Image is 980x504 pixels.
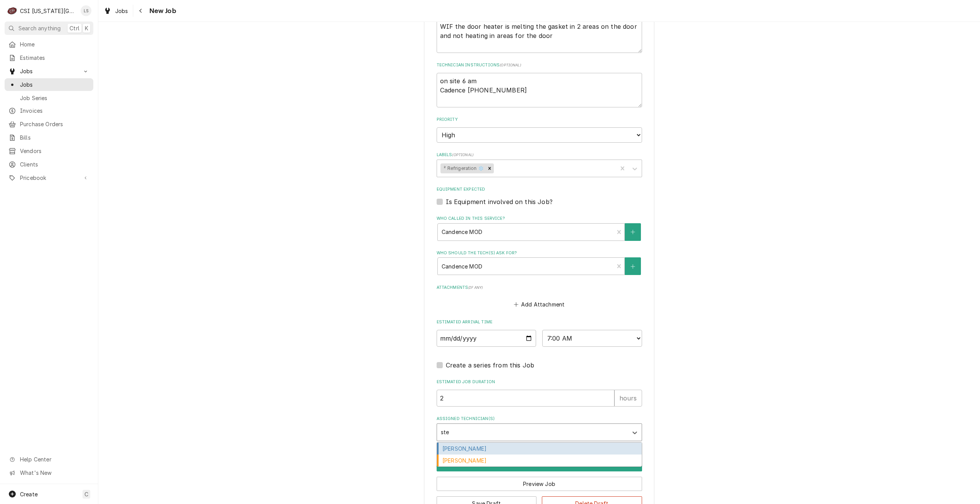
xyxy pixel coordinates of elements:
[5,65,93,77] a: Go to Jobs
[485,163,494,173] div: Remove ² Refrigeration ❄️
[20,133,89,142] span: Bills
[5,104,93,117] a: Invoices
[5,92,93,104] a: Job Series
[437,379,642,385] label: Estimated Job Duration
[437,379,642,406] div: Estimated Job Duration
[446,361,535,370] label: Create a series from this Job
[5,131,93,144] a: Bills
[20,491,38,497] span: Create
[437,117,642,123] label: Priority
[20,147,89,155] span: Vendors
[437,285,642,291] label: Attachments
[437,319,642,346] div: Estimated Arrival Time
[452,153,473,157] span: ( optional )
[70,24,79,32] span: Ctrl
[437,186,642,206] div: Equipment Expected
[20,7,76,15] div: CSI [US_STATE][GEOGRAPHIC_DATA]
[437,152,642,158] label: Labels
[5,145,93,157] a: Vendors
[20,81,89,89] span: Jobs
[5,466,93,479] a: Go to What's New
[437,416,642,441] div: Assigned Technician(s)
[542,330,642,347] select: Time Select
[5,118,93,130] a: Purchase Orders
[437,250,642,275] div: Who should the tech(s) ask for?
[20,160,89,168] span: Clients
[81,5,91,16] div: Lindy Springer's Avatar
[468,285,483,290] span: ( if any )
[437,62,642,107] div: Technician Instructions
[437,330,536,347] input: Date
[18,24,61,32] span: Search anything
[20,469,89,477] span: What's New
[437,186,642,193] label: Equipment Expected
[437,416,642,422] label: Assigned Technician(s)
[437,117,642,142] div: Priority
[147,6,176,16] span: New Job
[437,73,642,107] textarea: on site 6 am Cadence [PHONE_NUMBER]
[20,40,89,48] span: Home
[437,62,642,68] label: Technician Instructions
[7,5,18,16] div: C
[625,257,641,275] button: Create New Contact
[20,174,78,182] span: Pricebook
[631,229,635,235] svg: Create New Contact
[81,5,91,16] div: LS
[614,390,642,407] div: hours
[115,7,128,15] span: Jobs
[437,443,642,455] div: [PERSON_NAME]
[7,5,18,16] div: CSI Kansas City's Avatar
[5,171,93,184] a: Go to Pricebook
[5,21,93,35] button: Search anythingCtrlK
[437,216,642,222] label: Who called in this service?
[20,67,78,75] span: Jobs
[135,5,147,17] button: Navigate back
[20,54,89,62] span: Estimates
[5,78,93,91] a: Jobs
[5,158,93,171] a: Clients
[20,94,89,102] span: Job Series
[437,319,642,325] label: Estimated Arrival Time
[437,250,642,256] label: Who should the tech(s) ask for?
[20,455,89,463] span: Help Center
[631,264,635,269] svg: Create New Contact
[5,38,93,51] a: Home
[20,107,89,115] span: Invoices
[5,51,93,64] a: Estimates
[437,216,642,240] div: Who called in this service?
[512,299,566,310] button: Add Attachment
[85,24,88,32] span: K
[437,455,642,466] div: [PERSON_NAME]
[500,63,521,67] span: ( optional )
[101,5,131,17] a: Jobs
[437,18,642,53] textarea: WIF the door heater is melting the gasket in 2 areas on the door and not heating in areas for the...
[440,163,485,173] div: ² Refrigeration ❄️
[625,223,641,241] button: Create New Contact
[5,453,93,466] a: Go to Help Center
[84,490,88,498] span: C
[437,477,642,491] button: Preview Job
[437,152,642,177] div: Labels
[20,120,89,128] span: Purchase Orders
[446,197,553,206] label: Is Equipment involved on this Job?
[437,471,642,491] div: Button Group Row
[437,8,642,53] div: Reason For Call
[437,285,642,310] div: Attachments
